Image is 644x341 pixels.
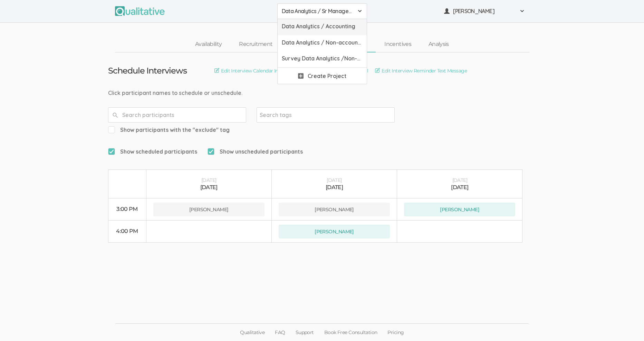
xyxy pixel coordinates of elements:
a: Edit Interview Calendar Invite [214,67,286,75]
span: Data Analytics / Non-accounting [282,39,363,47]
span: [PERSON_NAME] [453,7,515,15]
span: Survey Data Analytics /Non-accounting [282,55,363,62]
a: Data Analytics / Accounting [278,19,367,35]
a: Support [290,324,319,341]
div: [DATE] [404,184,515,192]
button: [PERSON_NAME] [440,3,529,19]
div: [DATE] [153,184,265,192]
div: [DATE] [279,177,390,184]
button: [PERSON_NAME] [404,203,515,216]
h3: Schedule Interviews [108,66,187,75]
a: Book Free Consultation [319,324,383,341]
iframe: Chat Widget [609,308,644,341]
span: Show scheduled participants [108,148,197,156]
a: Create Project [278,68,367,84]
img: Qualitative [115,6,165,16]
div: [DATE] [279,184,390,192]
div: 4:00 PM [115,227,139,235]
span: Data Analytics / Accounting [282,22,363,30]
span: Create Project [308,72,346,80]
a: Recruitment [230,37,281,52]
div: Click participant names to schedule or unschedule. [108,89,536,97]
span: Show unscheduled participants [208,148,303,156]
div: [DATE] [404,177,515,184]
a: Availability [186,37,230,52]
a: FAQ [270,324,290,341]
input: Search participants [108,107,246,123]
button: Data Analytics / Sr Management [277,3,367,19]
span: Show participants with the "exclude" tag [108,126,230,134]
a: Survey Data Analytics /Non-accounting [278,51,367,67]
a: Analysis [420,37,458,52]
input: Search tags [260,110,303,119]
a: Edit Interview Reminder Text Message [375,67,467,75]
div: 3:00 PM [115,205,139,213]
button: [PERSON_NAME] [153,203,265,216]
img: plus.svg [298,73,304,79]
a: Pricing [382,324,409,341]
a: Incentives [376,37,420,52]
button: [PERSON_NAME] [279,225,390,238]
div: [DATE] [153,177,265,184]
button: [PERSON_NAME] [279,203,390,216]
a: Qualitative [235,324,270,341]
span: Data Analytics / Sr Management [282,7,354,15]
a: Data Analytics / Non-accounting [278,35,367,51]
